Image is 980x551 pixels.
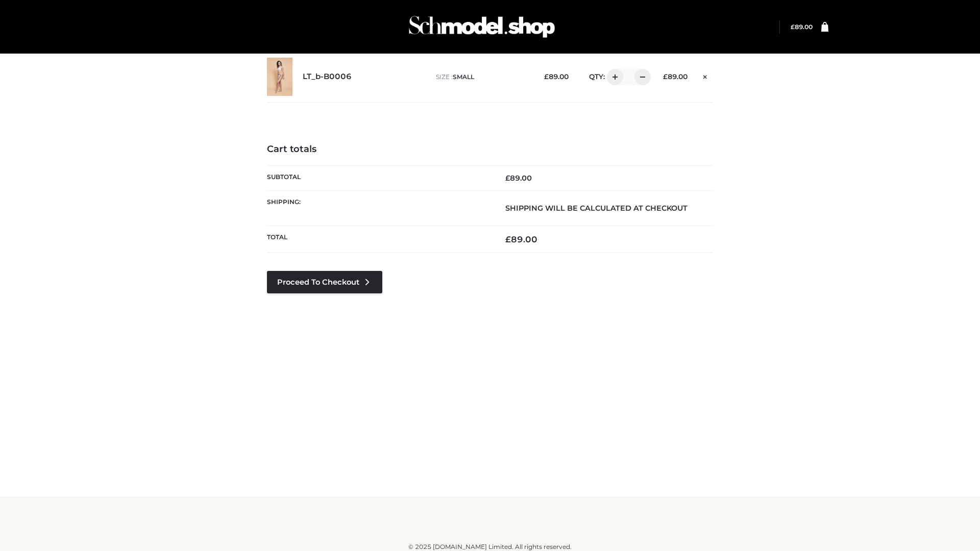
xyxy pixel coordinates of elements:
[267,165,490,190] th: Subtotal
[544,72,569,81] bdi: 89.00
[579,69,647,85] div: QTY:
[436,72,528,82] p: size :
[405,7,558,47] img: Schmodel Admin 964
[544,72,549,81] span: £
[505,204,688,213] strong: Shipping will be calculated at checkout
[505,173,532,183] bdi: 89.00
[791,23,813,31] a: £89.00
[267,190,490,226] th: Shipping:
[505,173,510,183] span: £
[267,144,713,155] h4: Cart totals
[663,72,668,81] span: £
[267,58,292,96] img: LT_b-B0006 - SMALL
[791,23,813,31] bdi: 89.00
[303,72,352,82] a: LT_b-B0006
[453,73,474,81] span: SMALL
[698,69,713,82] a: Remove this item
[791,23,795,31] span: £
[267,226,490,253] th: Total
[663,72,688,81] bdi: 89.00
[505,234,537,244] bdi: 89.00
[505,234,511,244] span: £
[267,271,382,293] a: Proceed to Checkout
